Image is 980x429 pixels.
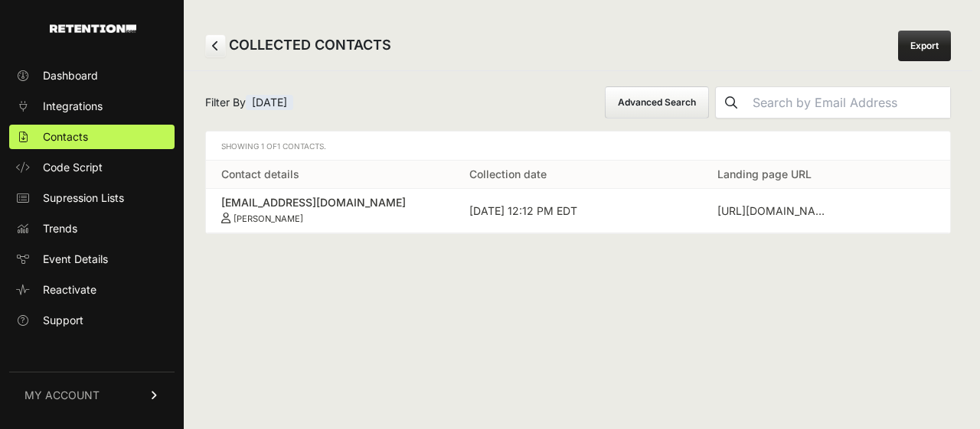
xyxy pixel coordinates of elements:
span: 1 Contacts. [277,141,326,151]
div: https://ycginvestments.com/ [717,203,832,219]
span: Showing 1 of [221,141,326,151]
span: [DATE] [246,95,293,110]
span: Dashboard [43,68,98,83]
span: Support [43,313,83,328]
span: Event Details [43,252,108,267]
a: Landing page URL [717,167,812,180]
a: Dashboard [9,63,175,88]
a: Collection date [469,167,547,180]
td: [DATE] 12:12 PM EDT [454,189,702,233]
button: Advanced Search [605,86,709,119]
a: Support [9,308,175,333]
a: Reactivate [9,278,175,302]
a: Trends [9,216,175,241]
a: Supression Lists [9,186,175,210]
span: Code Script [43,160,103,175]
div: [EMAIL_ADDRESS][DOMAIN_NAME] [221,195,439,210]
h2: COLLECTED CONTACTS [205,34,391,57]
span: Trends [43,221,77,236]
a: Contact details [221,167,299,180]
img: Retention.com [50,24,136,33]
span: MY ACCOUNT [24,388,100,403]
span: Integrations [43,99,103,114]
input: Search by Email Address [746,87,950,118]
a: Integrations [9,94,175,119]
a: [EMAIL_ADDRESS][DOMAIN_NAME] [PERSON_NAME] [221,195,439,224]
a: Event Details [9,247,175,271]
a: Code Script [9,155,175,180]
span: Reactivate [43,282,96,297]
a: Export [898,31,951,61]
span: Supression Lists [43,190,124,206]
a: MY ACCOUNT [9,372,175,418]
span: Contacts [43,129,88,145]
small: [PERSON_NAME] [234,213,303,224]
a: Contacts [9,125,175,149]
span: Filter By [205,95,293,110]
